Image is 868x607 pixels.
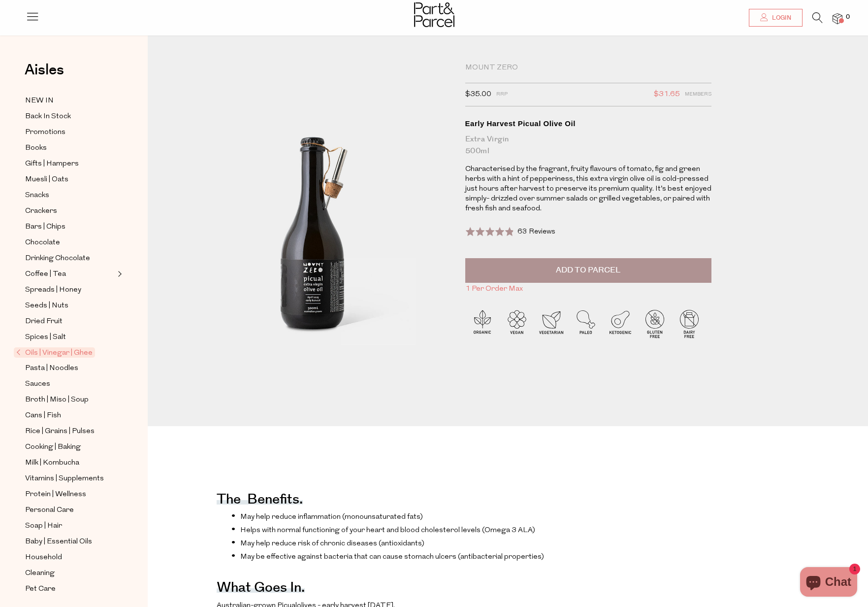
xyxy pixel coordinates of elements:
span: $31.65 [654,88,680,101]
span: Spreads | Honey [25,284,81,296]
a: Snacks [25,189,115,202]
span: Seeds | Nuts [25,300,68,312]
span: RRP [496,88,508,101]
a: Promotions [25,126,115,138]
h4: What goes in. [217,586,305,593]
a: Login [749,9,803,27]
span: Bars | Chips [25,221,65,233]
a: Seeds | Nuts [25,300,115,312]
a: Vitamins | Supplements [25,472,115,485]
span: Snacks [25,190,49,202]
a: Cleaning [25,567,115,579]
div: Extra Virgin 500ml [465,134,711,157]
span: Personal Care [25,505,74,516]
a: Household [25,551,115,564]
img: P_P-ICONS-Live_Bec_V11_Ketogenic.svg [603,306,638,341]
span: Chocolate [25,237,60,249]
span: Pasta | Noodles [25,363,78,374]
a: Drinking Chocolate [25,252,115,265]
a: Pasta | Noodles [25,362,115,374]
div: Mount Zero [465,63,711,73]
span: Books [25,142,47,154]
a: Rice | Grains | Pulses [25,425,115,438]
span: Promotions [25,127,65,138]
span: Household [25,552,62,564]
a: 0 [833,13,842,24]
img: P_P-ICONS-Live_Bec_V11_Vegetarian.svg [534,306,569,341]
a: Broth | Miso | Soup [25,394,115,406]
span: Dried Fruit [25,316,63,328]
span: $35.00 [465,88,491,101]
h4: The benefits. [217,498,303,505]
span: Cans | Fish [25,410,61,422]
img: P_P-ICONS-Live_Bec_V11_Gluten_Free.svg [638,306,672,341]
span: Milk | Kombucha [25,457,79,469]
span: Coffee | Tea [25,269,66,280]
a: Back In Stock [25,110,115,123]
a: Protein | Wellness [25,488,115,501]
span: 63 Reviews [517,228,555,236]
span: Protein | Wellness [25,489,86,501]
a: Cans | Fish [25,409,115,422]
span: Login [770,14,791,22]
span: Spices | Salt [25,332,66,343]
a: NEW IN [25,95,115,107]
span: Oils | Vinegar | Ghee [14,347,95,358]
span: Members [685,88,711,101]
li: May help reduce risk of chronic diseases (antioxidants) [231,538,615,548]
a: Gifts | Hampers [25,158,115,170]
div: Early Harvest Picual Olive Oil [465,119,711,129]
img: P_P-ICONS-Live_Bec_V11_Dairy_Free.svg [672,306,707,341]
img: P_P-ICONS-Live_Bec_V11_Vegan.svg [500,306,534,341]
img: Early Harvest Picual Olive Oil [177,67,450,389]
span: Baby | Essential Oils [25,536,92,548]
span: Sauces [25,378,50,390]
span: Cleaning [25,568,55,579]
li: May be effective against bacteria that can cause stomach ulcers (antibacterial properties) [231,551,615,561]
span: Add to Parcel [556,265,620,276]
inbox-online-store-chat: Shopify online store chat [797,567,860,599]
span: 0 [843,13,852,22]
a: Soap | Hair [25,520,115,532]
a: Spices | Salt [25,331,115,343]
img: P_P-ICONS-Live_Bec_V11_Organic.svg [465,306,500,341]
a: Chocolate [25,236,115,249]
span: Drinking Chocolate [25,253,90,265]
li: May help reduce inflammation (monounsaturated fats) [231,511,615,521]
span: Aisles [25,59,64,81]
span: Crackers [25,205,57,217]
a: Milk | Kombucha [25,457,115,469]
a: Dried Fruit [25,315,115,328]
li: Helps with normal functioning of your heart and blood cholesterol levels (Omega 3 ALA) [231,525,615,535]
a: Personal Care [25,504,115,516]
a: Oils | Vinegar | Ghee [16,347,115,359]
span: Muesli | Oats [25,174,68,186]
span: Vitamins | Supplements [25,473,104,485]
p: Characterised by the fragrant, fruity flavours of tomato, fig and green herbs with a hint of pepp... [465,165,711,214]
span: Gifts | Hampers [25,158,79,170]
a: Books [25,142,115,154]
span: Cooking | Baking [25,441,81,453]
span: Soap | Hair [25,520,62,532]
button: Expand/Collapse Coffee | Tea [115,268,122,280]
button: Add to Parcel [465,258,711,283]
a: Baby | Essential Oils [25,536,115,548]
img: Part&Parcel [414,2,454,27]
span: Broth | Miso | Soup [25,394,89,406]
span: Rice | Grains | Pulses [25,426,95,438]
a: Crackers [25,205,115,217]
a: Bars | Chips [25,221,115,233]
a: Aisles [25,63,64,87]
span: Pet Care [25,583,56,595]
img: P_P-ICONS-Live_Bec_V11_Paleo.svg [569,306,603,341]
a: Cooking | Baking [25,441,115,453]
a: Pet Care [25,583,115,595]
span: NEW IN [25,95,54,107]
a: Sauces [25,378,115,390]
a: Muesli | Oats [25,173,115,186]
a: Coffee | Tea [25,268,115,280]
a: Spreads | Honey [25,284,115,296]
span: Back In Stock [25,111,71,123]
